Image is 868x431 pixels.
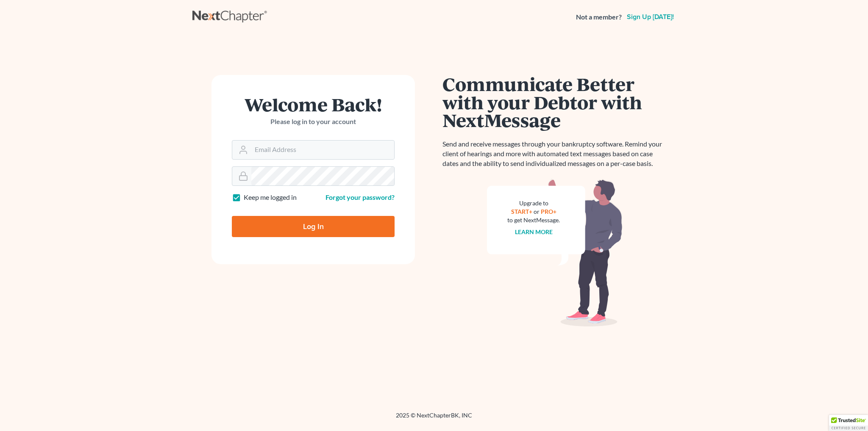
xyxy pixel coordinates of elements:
[534,208,540,215] span: or
[325,193,395,201] a: Forgot your password?
[625,14,676,20] a: Sign up [DATE]!
[515,228,553,235] a: Learn more
[507,216,560,224] div: to get NextMessage.
[829,415,868,431] div: TrustedSite Certified
[192,411,676,426] div: 2025 © NextChapterBK, INC
[232,95,395,113] h1: Welcome Back!
[232,117,395,127] p: Please log in to your account
[487,179,623,327] img: nextmessage_bg-59042aed3d76b12b5cd301f8e5b87938c9018125f34e5fa2b7a6b67550977c72.svg
[232,216,395,237] input: Log In
[507,199,560,207] div: Upgrade to
[442,75,667,129] h1: Communicate Better with your Debtor with NextMessage
[442,139,667,169] p: Send and receive messages through your bankruptcy software. Remind your client of hearings and mo...
[576,12,622,22] strong: Not a member?
[244,193,297,202] label: Keep me logged in
[541,208,556,215] a: PRO+
[511,208,532,215] a: START+
[251,141,394,159] input: Email Address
